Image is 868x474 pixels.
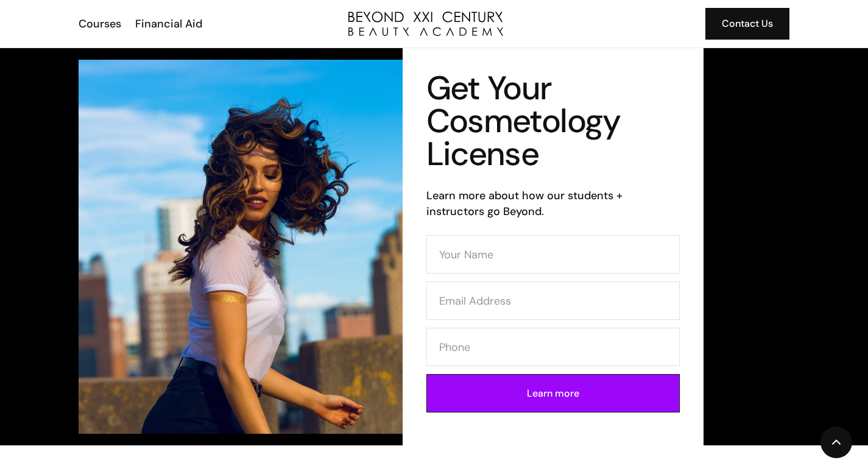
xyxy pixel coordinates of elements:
h6: Learn more about how our students + instructors go Beyond. [426,188,680,219]
div: Contact Us [722,16,773,32]
a: Courses [71,16,127,32]
a: Financial Aid [127,16,208,32]
img: beyond logo [348,12,503,36]
a: home [348,12,503,36]
input: Your Name [426,235,680,274]
input: Phone [426,328,680,366]
input: Email Address [426,281,680,320]
div: Financial Aid [135,16,202,32]
img: esthetician facial application [79,60,434,434]
div: Courses [79,16,121,32]
input: Learn more [426,374,680,412]
a: Contact Us [705,8,789,40]
h1: Get Your Cosmetology License [426,72,680,171]
form: Contact Form (Cosmo) [426,235,680,412]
